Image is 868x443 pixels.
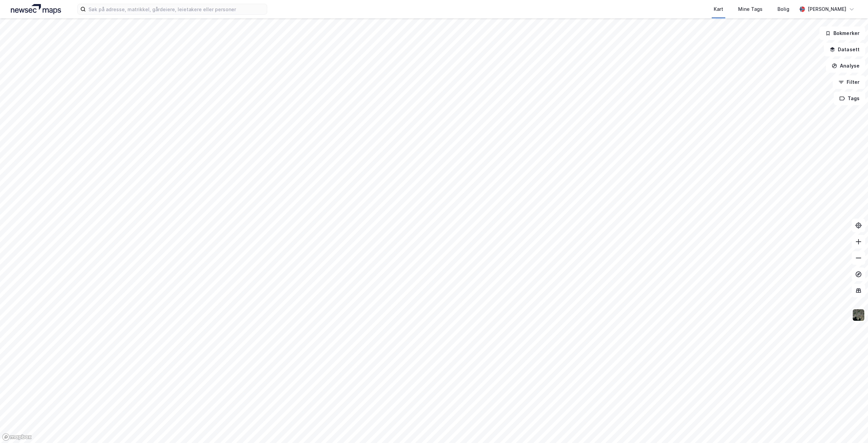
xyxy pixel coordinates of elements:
[824,43,865,56] button: Datasett
[808,5,846,13] div: [PERSON_NAME]
[852,309,865,321] img: 9k=
[820,26,865,40] button: Bokmerker
[738,5,763,13] div: Mine Tags
[834,410,868,443] div: Kontrollprogram for chat
[11,4,61,14] img: logo.a4113a55bc3d86da70a041830d287a7e.svg
[826,59,865,73] button: Analyse
[86,4,267,14] input: Søk på adresse, matrikkel, gårdeiere, leietakere eller personer
[714,5,723,13] div: Kart
[833,75,865,89] button: Filter
[834,92,865,105] button: Tags
[2,433,32,441] a: Mapbox homepage
[834,410,868,443] iframe: Chat Widget
[777,5,789,13] div: Bolig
